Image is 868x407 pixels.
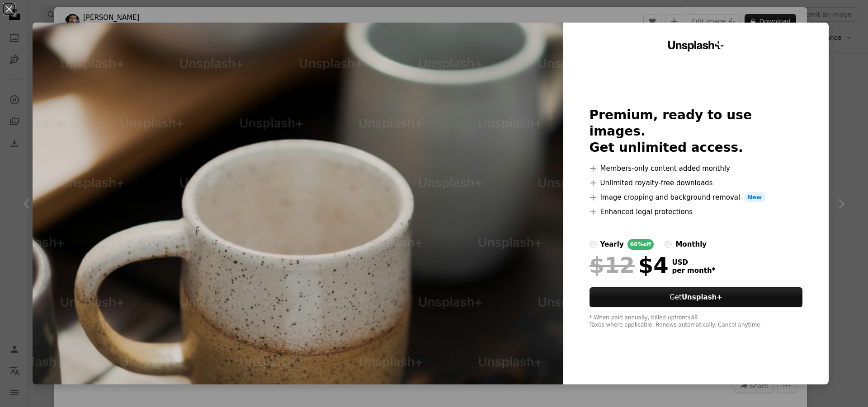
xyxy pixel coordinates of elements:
[590,253,669,277] div: $4
[600,239,624,250] div: yearly
[675,239,707,250] div: monthly
[672,258,716,267] span: USD
[744,192,765,203] span: New
[590,163,803,174] li: Members-only content added monthly
[590,314,803,329] div: * When paid annually, billed upfront $48 Taxes where applicable. Renews automatically. Cancel any...
[590,253,635,277] span: $12
[682,293,722,301] strong: Unsplash+
[672,267,716,275] span: per month *
[590,206,803,217] li: Enhanced legal protections
[590,241,597,248] input: yearly66%off
[590,107,803,156] h2: Premium, ready to use images. Get unlimited access.
[590,178,803,188] li: Unlimited royalty-free downloads
[590,287,803,307] button: GetUnsplash+
[627,239,654,250] div: 66% off
[590,192,803,203] li: Image cropping and background removal
[665,241,672,248] input: monthly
